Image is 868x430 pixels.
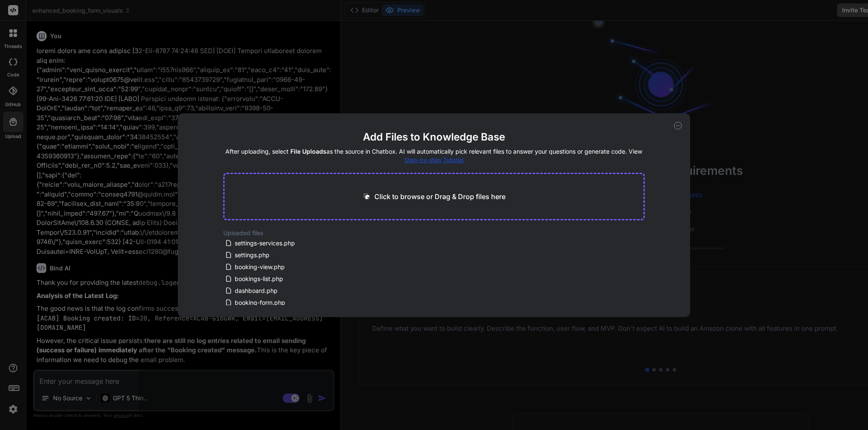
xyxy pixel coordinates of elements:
span: settings-services.php [234,238,296,248]
span: Step-by-step Tutorial [404,156,463,163]
p: Click to browse or Drag & Drop files here [374,191,506,202]
span: bookings-list.php [234,274,284,284]
span: File Uploads [290,148,326,155]
h2: Add Files to Knowledge Base [223,130,645,144]
span: settings.php [234,250,270,260]
h2: Uploaded files [223,229,645,237]
span: dashboard.php [234,286,278,296]
span: booking-form.php [234,298,286,308]
span: booking-view.php [234,262,286,272]
h4: After uploading, select as the source in Chatbox. AI will automatically pick relevant files to an... [223,147,645,164]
